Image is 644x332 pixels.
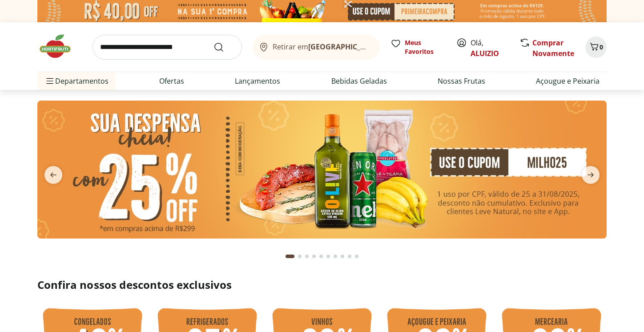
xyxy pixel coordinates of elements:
button: Go to page 7 from fs-carousel [332,246,339,267]
button: Go to page 6 from fs-carousel [325,246,332,267]
a: Meus Favoritos [390,38,446,56]
a: ALUIZIO [471,49,499,58]
a: Açougue e Peixaria [536,76,600,86]
button: Go to page 4 from fs-carousel [310,246,318,267]
span: Meus Favoritos [405,38,446,56]
img: Hortifruti [37,33,82,60]
a: Nossas Frutas [438,76,485,86]
button: Go to page 10 from fs-carousel [353,246,360,267]
input: search [93,35,242,60]
a: Comprar Novamente [532,38,574,58]
button: Go to page 3 from fs-carousel [303,246,310,267]
button: Go to page 5 from fs-carousel [318,246,325,267]
b: [GEOGRAPHIC_DATA]/[GEOGRAPHIC_DATA] [308,42,458,52]
button: Go to page 2 from fs-carousel [296,246,303,267]
img: cupom [37,101,607,239]
a: Ofertas [159,76,184,86]
button: Go to page 9 from fs-carousel [346,246,353,267]
button: Carrinho [585,36,607,58]
button: next [575,166,607,184]
span: Departamentos [44,70,109,92]
button: Go to page 8 from fs-carousel [339,246,346,267]
button: previous [37,166,69,184]
a: Bebidas Geladas [331,76,387,86]
button: Current page from fs-carousel [284,246,296,267]
button: Retirar em[GEOGRAPHIC_DATA]/[GEOGRAPHIC_DATA] [253,35,380,60]
span: 0 [600,43,603,51]
h2: Confira nossos descontos exclusivos [37,278,607,292]
a: Lançamentos [235,76,280,86]
button: Submit Search [213,42,235,53]
span: Olá, [471,37,510,59]
button: Menu [44,70,55,92]
span: Retirar em [273,43,371,51]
